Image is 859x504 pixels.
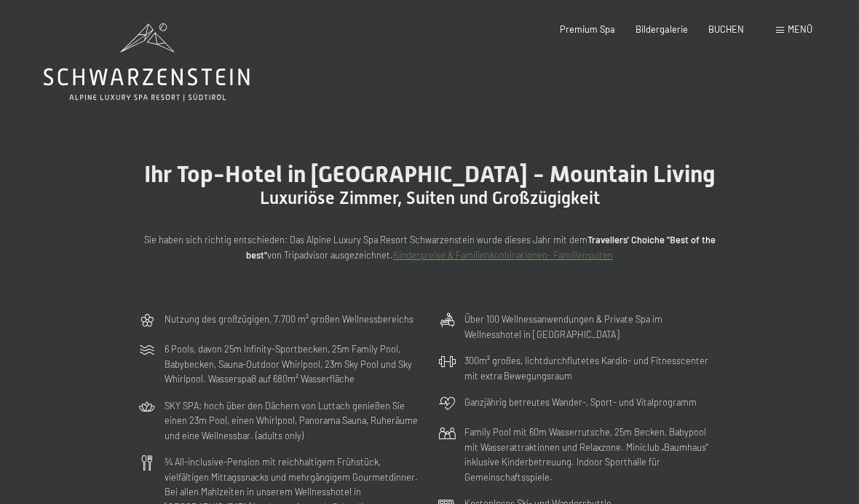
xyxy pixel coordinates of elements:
a: Premium Spa [560,23,615,35]
span: Menü [788,23,812,35]
p: Ganzjährig betreutes Wander-, Sport- und Vitalprogramm [464,395,697,409]
strong: Travellers' Choiche "Best of the best" [246,234,716,260]
p: 300m² großes, lichtdurchflutetes Kardio- und Fitnesscenter mit extra Bewegungsraum [464,353,721,383]
p: 6 Pools, davon 25m Infinity-Sportbecken, 25m Family Pool, Babybecken, Sauna-Outdoor Whirlpool, 23... [165,342,421,386]
a: Bildergalerie [636,23,688,35]
p: Family Pool mit 60m Wasserrutsche, 25m Becken, Babypool mit Wasserattraktionen und Relaxzone. Min... [464,425,721,484]
a: BUCHEN [708,23,744,35]
span: Ihr Top-Hotel in [GEOGRAPHIC_DATA] - Mountain Living [144,160,716,188]
a: Kinderpreise & Familienkonbinationen- Familiensuiten [393,249,613,261]
p: SKY SPA: hoch über den Dächern von Luttach genießen Sie einen 23m Pool, einen Whirlpool, Panorama... [165,398,421,443]
p: Über 100 Wellnessanwendungen & Private Spa im Wellnesshotel in [GEOGRAPHIC_DATA] [464,312,721,342]
span: Luxuriöse Zimmer, Suiten und Großzügigkeit [260,188,600,208]
p: Nutzung des großzügigen, 7.700 m² großen Wellnessbereichs [165,312,413,326]
p: Sie haben sich richtig entschieden: Das Alpine Luxury Spa Resort Schwarzenstein wurde dieses Jahr... [138,232,721,262]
